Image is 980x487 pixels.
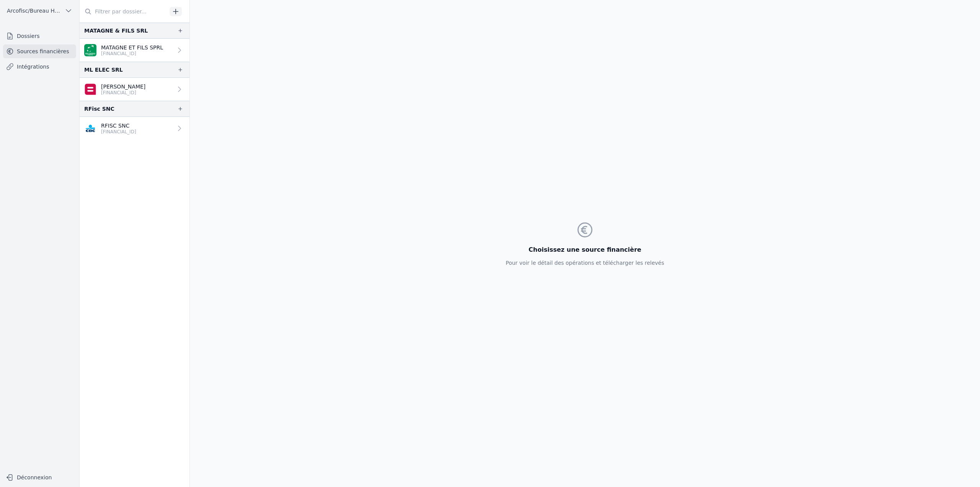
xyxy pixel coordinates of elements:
[101,122,136,130] p: RFISC SNC
[80,39,189,62] a: MATAGNE ET FILS SPRL [FINANCIAL_ID]
[101,90,145,96] p: [FINANCIAL_ID]
[3,5,76,17] button: Arcofisc/Bureau Haot
[506,245,664,254] h3: Choisissez une source financière
[101,129,136,135] p: [FINANCIAL_ID]
[84,104,114,113] div: RFisc SNC
[84,65,123,74] div: ML ELEC SRL
[3,29,76,43] a: Dossiers
[84,44,96,56] img: BNP_BE_BUSINESS_GEBABEBB.png
[80,117,189,140] a: RFISC SNC [FINANCIAL_ID]
[3,471,76,484] button: Déconnexion
[80,5,167,18] input: Filtrer par dossier...
[80,78,189,101] a: [PERSON_NAME] [FINANCIAL_ID]
[84,83,96,95] img: belfius-1.png
[3,44,76,58] a: Sources financières
[101,44,163,51] p: MATAGNE ET FILS SPRL
[3,60,76,74] a: Intégrations
[84,122,96,134] img: CBC_CREGBEBB.png
[101,83,145,90] p: [PERSON_NAME]
[84,26,148,35] div: MATAGNE & FILS SRL
[506,259,664,267] p: Pour voir le détail des opérations et télécharger les relevés
[7,7,62,15] span: Arcofisc/Bureau Haot
[101,51,163,57] p: [FINANCIAL_ID]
